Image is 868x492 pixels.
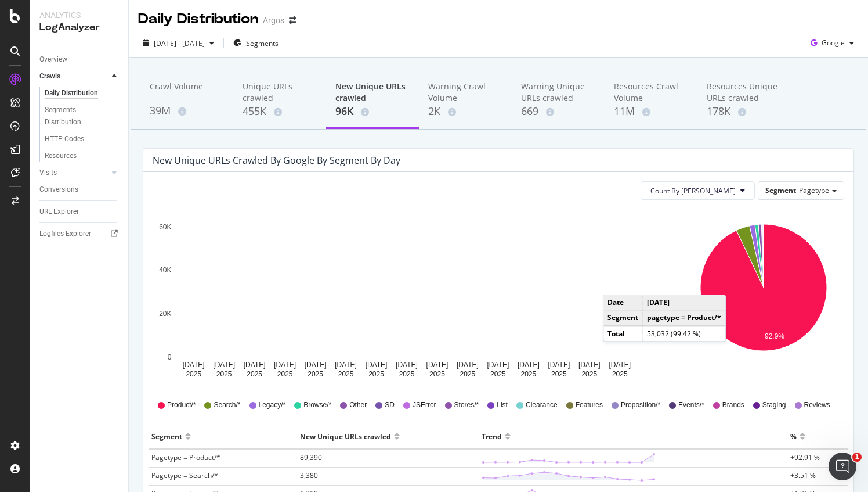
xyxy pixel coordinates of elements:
[368,370,384,378] text: 2025
[614,104,688,119] div: 11M
[150,81,224,103] div: Crawl Volume
[829,453,856,480] iframe: Intercom live chat
[45,104,109,128] div: Segments Distribution
[39,228,91,240] div: Logfiles Explorer
[45,104,120,128] a: Segments Distribution
[482,427,502,446] div: Trend
[490,370,506,378] text: 2025
[650,186,736,196] span: Count By Day
[335,361,357,369] text: [DATE]
[609,361,631,369] text: [DATE]
[243,104,317,119] div: 455K
[385,400,395,410] span: SD
[790,453,820,462] span: +92.91 %
[45,133,84,145] div: HTTP Codes
[349,400,367,410] span: Other
[300,427,391,446] div: New Unique URLs crawled
[614,81,688,104] div: Resources Crawl Volume
[641,181,755,200] button: Count By [PERSON_NAME]
[167,400,196,410] span: Product/*
[45,87,98,99] div: Daily Distribution
[521,104,595,119] div: 669
[643,296,726,311] td: [DATE]
[454,400,479,410] span: Stores/*
[151,453,220,462] span: Pagetype = Product/*
[300,453,322,462] span: 89,390
[300,471,318,480] span: 3,380
[39,206,79,218] div: URL Explorer
[526,400,558,410] span: Clearance
[39,70,60,82] div: Crawls
[45,87,120,99] a: Daily Distribution
[685,209,842,383] svg: A chart.
[487,361,509,369] text: [DATE]
[259,400,286,410] span: Legacy/*
[39,9,119,21] div: Analytics
[303,400,331,410] span: Browse/*
[428,81,502,104] div: Warning Crawl Volume
[45,150,77,162] div: Resources
[603,326,643,341] td: Total
[603,310,643,326] td: Segment
[707,81,781,104] div: Resources Unique URLs crawled
[247,370,262,378] text: 2025
[722,400,744,410] span: Brands
[213,361,235,369] text: [DATE]
[428,104,502,119] div: 2K
[168,353,172,361] text: 0
[643,326,726,341] td: 53,032 (99.42 %)
[643,310,726,326] td: pagetype = Product/*
[244,361,266,369] text: [DATE]
[39,167,108,179] a: Visits
[153,209,661,383] svg: A chart.
[183,361,205,369] text: [DATE]
[806,34,859,52] button: Google
[289,16,296,24] div: arrow-right-arrow-left
[413,400,436,410] span: JSError
[521,370,537,378] text: 2025
[39,53,120,66] a: Overview
[366,361,388,369] text: [DATE]
[138,9,258,29] div: Daily Distribution
[159,223,171,231] text: 60K
[45,150,120,162] a: Resources
[576,400,603,410] span: Features
[790,427,797,446] div: %
[39,167,57,179] div: Visits
[39,21,119,34] div: LogAnalyzer
[521,81,595,104] div: Warning Unique URLs crawled
[518,361,540,369] text: [DATE]
[822,38,845,48] span: Google
[335,104,410,119] div: 96K
[335,81,410,104] div: New Unique URLs crawled
[39,184,78,196] div: Conversions
[852,453,862,462] span: 1
[229,34,283,52] button: Segments
[277,370,293,378] text: 2025
[159,267,171,275] text: 40K
[186,370,201,378] text: 2025
[45,133,120,145] a: HTTP Codes
[457,361,479,369] text: [DATE]
[308,370,323,378] text: 2025
[150,103,224,118] div: 39M
[551,370,567,378] text: 2025
[39,206,120,218] a: URL Explorer
[39,70,108,82] a: Crawls
[151,471,218,480] span: Pagetype = Search/*
[765,333,784,341] text: 92.9%
[707,104,781,119] div: 178K
[151,427,182,446] div: Segment
[799,185,829,195] span: Pagetype
[396,361,418,369] text: [DATE]
[39,228,120,240] a: Logfiles Explorer
[39,184,120,196] a: Conversions
[581,370,597,378] text: 2025
[762,400,786,410] span: Staging
[578,361,601,369] text: [DATE]
[548,361,570,369] text: [DATE]
[159,310,171,318] text: 20K
[216,370,232,378] text: 2025
[460,370,476,378] text: 2025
